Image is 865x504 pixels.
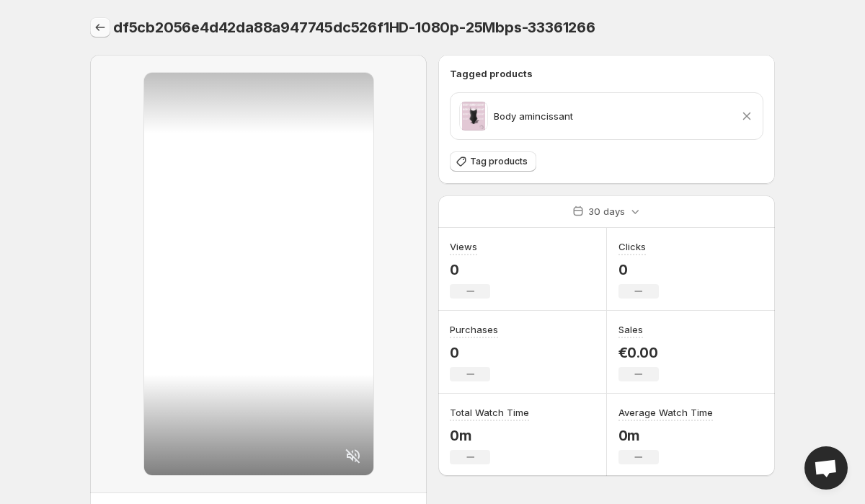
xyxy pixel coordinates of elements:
[804,446,848,490] a: Open chat
[450,151,536,172] button: Tag products
[450,405,529,420] h3: Total Watch Time
[618,427,713,444] p: 0m
[494,109,573,123] p: Body amincissant
[450,427,529,444] p: 0m
[450,66,763,81] h6: Tagged products
[113,19,595,36] span: df5cb2056e4d42da88a947745dc526f1HD-1080p-25Mbps-33361266
[588,204,625,218] p: 30 days
[618,239,646,254] h3: Clicks
[618,261,659,278] p: 0
[450,322,498,337] h3: Purchases
[90,17,110,37] button: Settings
[450,239,477,254] h3: Views
[618,344,659,361] p: €0.00
[450,261,490,278] p: 0
[618,322,643,337] h3: Sales
[618,405,713,420] h3: Average Watch Time
[470,156,528,167] span: Tag products
[450,344,498,361] p: 0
